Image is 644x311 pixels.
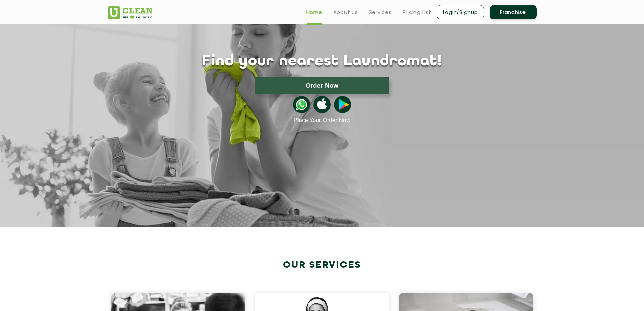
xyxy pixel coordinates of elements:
[437,5,484,19] a: Login/Signup
[403,8,431,16] a: Pricing List
[108,6,152,19] img: UClean Laundry and Dry Cleaning
[293,117,350,124] a: Place Your Order Now
[490,5,537,19] a: Franchise
[369,8,392,16] a: Services
[334,96,351,113] img: playstoreicon.png
[108,260,537,271] h2: Our Services
[102,53,542,70] h1: Find your nearest Laundromat!
[293,96,310,113] img: whatsappicon.png
[333,8,358,16] a: About us
[306,8,323,16] a: Home
[313,96,330,113] img: apple-icon.png
[255,77,389,94] button: Order Now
